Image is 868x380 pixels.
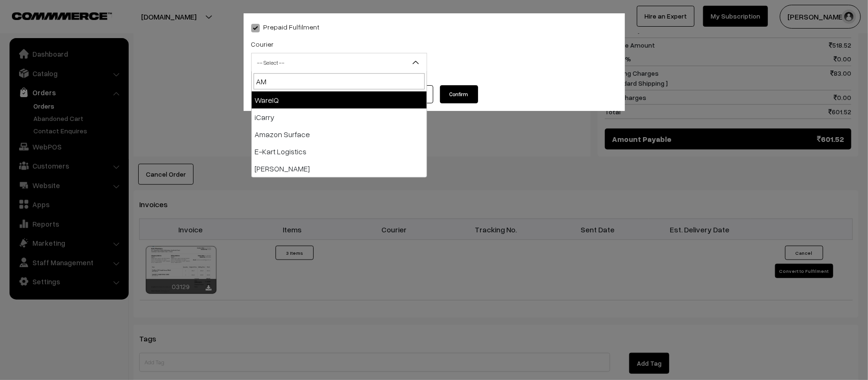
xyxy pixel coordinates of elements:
[252,91,427,109] li: WareIQ
[252,54,427,71] span: -- Select --
[251,22,320,32] label: Prepaid Fulfilment
[251,39,274,49] label: Courier
[252,160,427,177] li: [PERSON_NAME]
[252,143,427,160] li: E-Kart Logistics
[252,126,427,143] li: Amazon Surface
[252,109,427,126] li: iCarry
[251,53,427,72] span: -- Select --
[440,85,478,103] button: Confirm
